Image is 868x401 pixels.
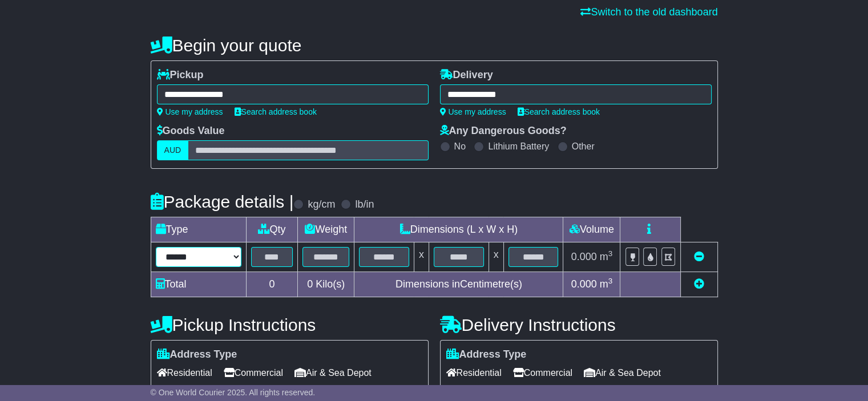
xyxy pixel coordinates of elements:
td: Volume [563,217,620,242]
td: Weight [298,217,354,242]
label: kg/cm [308,199,335,211]
td: Kilo(s) [298,272,354,297]
span: Residential [157,364,212,382]
span: © One World Courier 2025. All rights reserved. [151,388,316,397]
h4: Delivery Instructions [440,315,718,334]
span: 0.000 [571,278,597,290]
label: AUD [157,140,189,160]
span: Air & Sea Depot [294,364,372,382]
h4: Package details | [151,192,294,211]
label: Pickup [157,69,204,82]
td: Dimensions (L x W x H) [354,217,563,242]
label: Other [572,141,595,152]
td: Dimensions in Centimetre(s) [354,272,563,297]
label: Delivery [440,69,493,82]
a: Search address book [235,107,317,116]
h4: Begin your quote [151,36,718,55]
td: Type [151,217,246,242]
sup: 3 [608,277,613,285]
td: Total [151,272,246,297]
label: No [454,141,466,152]
label: lb/in [355,199,374,211]
a: Use my address [440,107,506,116]
label: Any Dangerous Goods? [440,125,567,137]
span: 0 [307,278,313,290]
a: Remove this item [694,251,704,262]
span: Air & Sea Depot [584,364,661,382]
span: 0.000 [571,251,597,262]
span: Commercial [513,364,572,382]
td: x [488,242,503,272]
span: Commercial [224,364,283,382]
label: Lithium Battery [488,141,549,152]
td: 0 [246,272,298,297]
label: Address Type [446,349,527,361]
span: Residential [446,364,502,382]
a: Use my address [157,107,223,116]
span: m [600,278,613,290]
a: Add new item [694,278,704,290]
a: Search address book [518,107,600,116]
a: Switch to the old dashboard [580,6,717,18]
td: Qty [246,217,298,242]
h4: Pickup Instructions [151,315,429,334]
sup: 3 [608,249,613,258]
span: m [600,251,613,262]
label: Goods Value [157,125,225,137]
label: Address Type [157,349,237,361]
td: x [414,242,429,272]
